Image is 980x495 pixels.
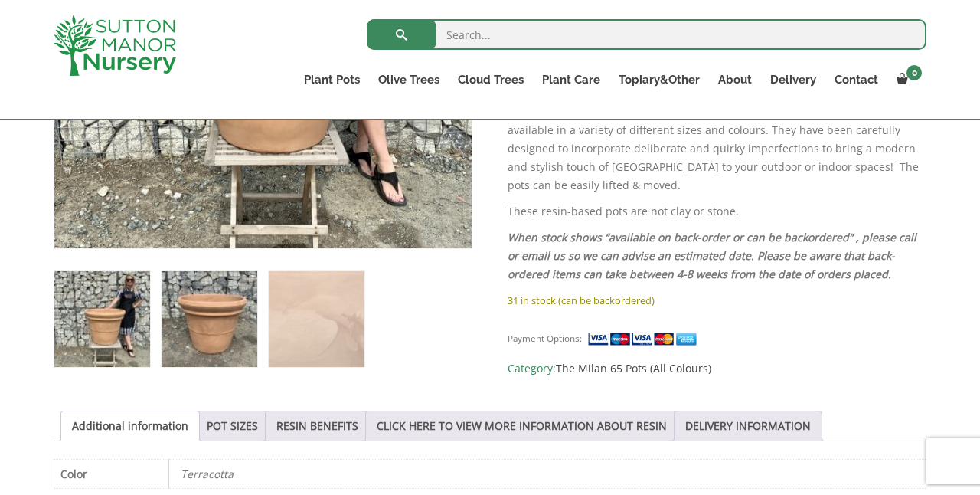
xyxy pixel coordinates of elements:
p: 31 in stock (can be backordered) [508,291,926,310]
p: Terracotta [181,460,914,488]
img: payment supported [587,331,702,347]
a: Contact [825,69,887,90]
a: POT SIZES [207,411,258,441]
span: Category: [508,359,926,378]
a: DELIVERY INFORMATION [685,411,811,441]
a: Delivery [761,69,825,90]
img: The Milan Pot 65 Colour Terracotta [54,271,150,367]
em: When stock shows “available on back-order or can be backordered” , please call or email us so we ... [508,230,916,281]
a: Additional information [72,411,188,441]
a: CLICK HERE TO VIEW MORE INFORMATION ABOUT RESIN [377,411,667,441]
table: Product Details [54,459,926,489]
a: Plant Pots [295,69,369,90]
a: Topiary&Other [609,69,709,90]
p: The Milan Pot range offers a unique and contemporary style. We have this pot available in a varie... [508,103,926,195]
img: The Milan Pot 65 Colour Terracotta - Image 2 [162,271,257,367]
img: The Milan Pot 65 Colour Terracotta - Image 3 [269,271,364,367]
a: Plant Care [533,69,609,90]
input: Search... [367,19,926,50]
a: 0 [887,69,926,90]
a: Cloud Trees [449,69,533,90]
a: The Milan 65 Pots (All Colours) [556,361,711,375]
p: These resin-based pots are not clay or stone. [508,202,926,221]
th: Color [54,459,169,488]
a: Olive Trees [369,69,449,90]
small: Payment Options: [508,333,582,344]
a: About [709,69,761,90]
img: logo [54,15,176,76]
a: RESIN BENEFITS [276,411,358,441]
span: 0 [906,65,922,80]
